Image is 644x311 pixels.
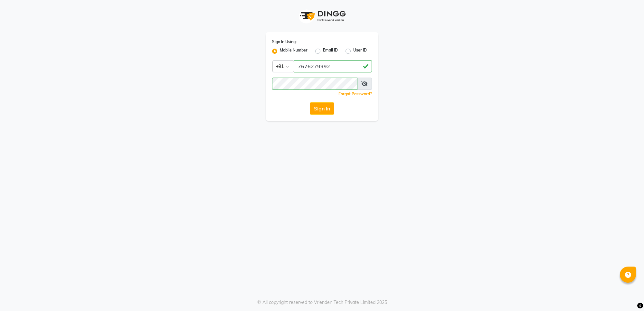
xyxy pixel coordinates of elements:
[294,60,372,72] input: Username
[296,6,348,25] img: logo1.svg
[617,285,638,305] iframe: chat widget
[310,102,334,115] button: Sign In
[272,39,297,45] label: Sign In Using:
[323,47,338,55] label: Email ID
[338,91,372,96] a: Forgot Password?
[280,47,308,55] label: Mobile Number
[353,47,367,55] label: User ID
[272,78,357,90] input: Username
